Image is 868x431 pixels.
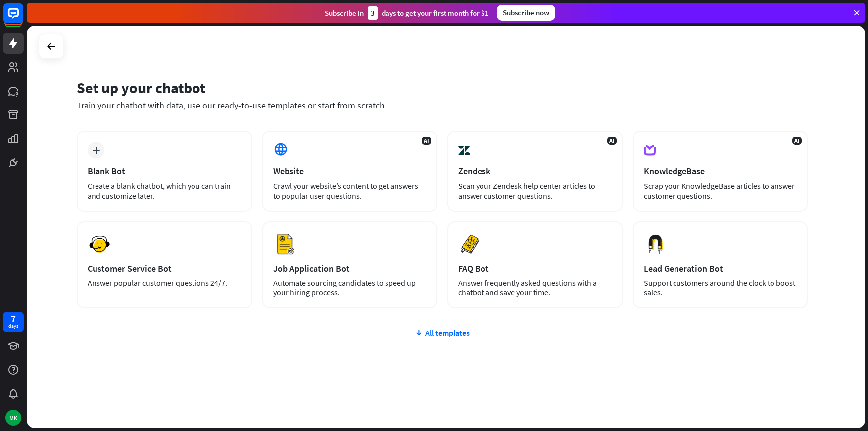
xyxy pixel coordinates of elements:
div: Customer Service Bot [88,263,241,274]
div: 7 [11,314,16,323]
div: Lead Generation Bot [644,263,797,274]
div: Support customers around the clock to boost sales. [644,278,797,297]
div: Subscribe now [497,5,555,21]
div: Answer popular customer questions 24/7. [88,278,241,288]
a: 7 days [3,312,24,332]
span: AI [422,137,431,145]
span: AI [792,137,802,145]
div: Crawl your website’s content to get answers to popular user questions. [273,181,427,201]
span: AI [607,137,617,145]
div: 3 [368,6,378,20]
div: Automate sourcing candidates to speed up your hiring process. [273,278,427,297]
div: Answer frequently asked questions with a chatbot and save your time. [458,278,612,297]
div: Create a blank chatbot, which you can train and customize later. [88,181,241,201]
div: KnowledgeBase [644,165,797,177]
div: Website [273,165,427,177]
div: FAQ Bot [458,263,612,274]
div: Blank Bot [88,165,241,177]
div: Set up your chatbot [77,78,808,97]
i: plus [93,147,100,154]
div: Train your chatbot with data, use our ready-to-use templates or start from scratch. [77,100,808,111]
div: days [8,323,18,330]
div: Zendesk [458,165,612,177]
div: Scan your Zendesk help center articles to answer customer questions. [458,181,612,201]
div: MK [5,410,21,426]
div: Job Application Bot [273,263,427,274]
div: All templates [77,328,808,338]
div: Scrap your KnowledgeBase articles to answer customer questions. [644,181,797,201]
div: Subscribe in days to get your first month for $1 [325,6,489,20]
